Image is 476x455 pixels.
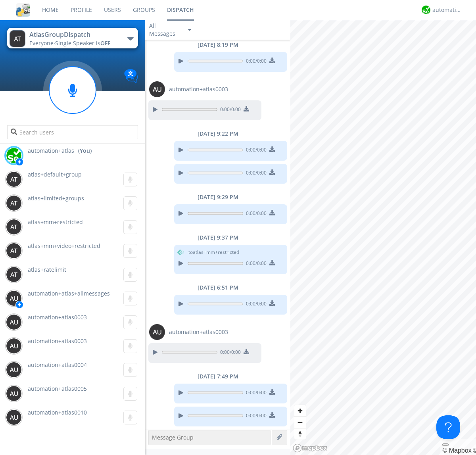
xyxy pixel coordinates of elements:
[100,39,110,47] span: OFF
[243,300,267,309] span: 0:00 / 0:00
[55,39,110,47] span: Single Speaker is
[149,324,165,340] img: 373638.png
[29,30,119,39] div: AtlasGroupDispatch
[269,300,275,306] img: download media button
[269,58,275,63] img: download media button
[28,361,87,369] span: automation+atlas0004
[145,372,290,380] div: [DATE] 7:49 PM
[6,314,22,330] img: 373638.png
[169,328,228,336] span: automation+atlas0003
[244,349,249,354] img: download media button
[432,6,462,14] div: automation+atlas
[28,290,110,297] span: automation+atlas+allmessages
[294,417,306,428] button: Zoom out
[243,412,267,421] span: 0:00 / 0:00
[28,409,87,416] span: automation+atlas0010
[28,337,87,345] span: automation+atlas0003
[28,171,82,178] span: atlas+default+group
[269,412,275,418] img: download media button
[6,243,22,259] img: 373638.png
[6,219,22,235] img: 373638.png
[6,171,22,187] img: 373638.png
[149,22,181,38] div: All Messages
[243,169,267,178] span: 0:00 / 0:00
[436,415,460,439] iframe: Toggle Customer Support
[145,130,290,138] div: [DATE] 9:22 PM
[29,39,119,47] div: Everyone ·
[243,58,267,66] span: 0:00 / 0:00
[124,69,138,83] img: Translation enabled
[7,28,138,48] button: AtlasGroupDispatchEveryone·Single Speaker isOFF
[28,242,100,250] span: atlas+mm+video+restricted
[28,266,66,273] span: atlas+ratelimit
[243,389,267,398] span: 0:00 / 0:00
[243,146,267,155] span: 0:00 / 0:00
[294,428,306,440] button: Reset bearing to north
[28,147,74,155] span: automation+atlas
[188,249,239,256] span: to atlas+mm+restricted
[149,81,165,97] img: 373638.png
[78,147,92,155] div: (You)
[244,106,249,111] img: download media button
[269,210,275,215] img: download media button
[28,194,84,202] span: atlas+limited+groups
[145,41,290,49] div: [DATE] 8:19 PM
[217,349,241,357] span: 0:00 / 0:00
[269,146,275,152] img: download media button
[6,195,22,211] img: 373638.png
[269,260,275,265] img: download media button
[28,313,87,321] span: automation+atlas0003
[6,148,22,163] img: d2d01cd9b4174d08988066c6d424eccd
[217,106,241,115] span: 0:00 / 0:00
[7,125,138,139] input: Search users
[145,234,290,242] div: [DATE] 9:37 PM
[6,290,22,306] img: 373638.png
[28,385,87,392] span: automation+atlas0005
[188,29,191,31] img: caret-down-sm.svg
[442,447,471,454] a: Mapbox
[294,405,306,417] button: Zoom in
[269,169,275,175] img: download media button
[6,267,22,282] img: 373638.png
[293,443,328,453] a: Mapbox logo
[169,85,228,93] span: automation+atlas0003
[243,210,267,219] span: 0:00 / 0:00
[243,260,267,269] span: 0:00 / 0:00
[269,389,275,395] img: download media button
[28,218,83,226] span: atlas+mm+restricted
[422,6,430,14] img: d2d01cd9b4174d08988066c6d424eccd
[6,386,22,401] img: 373638.png
[6,362,22,378] img: 373638.png
[145,193,290,201] div: [DATE] 9:29 PM
[10,30,25,47] img: 373638.png
[442,443,449,446] button: Toggle attribution
[16,3,30,17] img: cddb5a64eb264b2086981ab96f4c1ba7
[145,284,290,292] div: [DATE] 6:51 PM
[6,338,22,354] img: 373638.png
[6,409,22,425] img: 373638.png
